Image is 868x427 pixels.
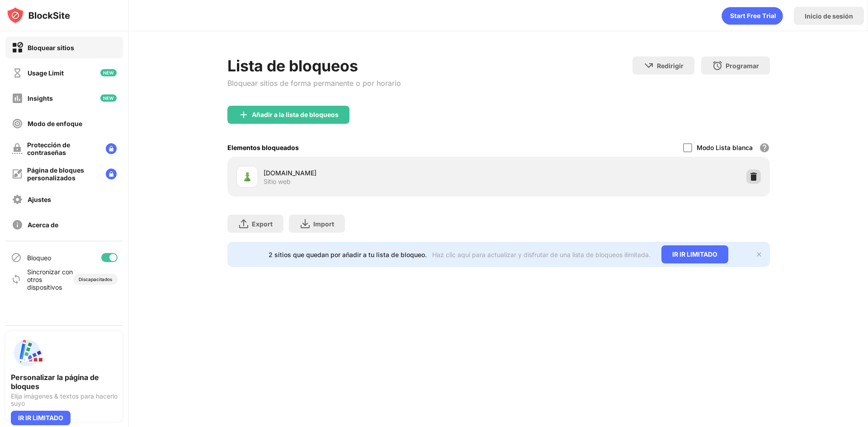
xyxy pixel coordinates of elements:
div: Bloquear sitios de forma permanente o por horario [227,79,401,88]
img: lock-menu.svg [106,143,117,154]
div: Ajustes [28,196,51,203]
div: Redirigir [657,62,684,70]
div: Programar [726,62,759,70]
div: Lista de bloqueos [227,56,401,75]
img: lock-menu.svg [106,169,117,179]
div: Bloquear sitios [28,44,74,52]
img: focus-off.svg [12,118,23,129]
img: blocking-icon.svg [11,252,22,263]
div: Modo Lista blanca [697,144,753,151]
div: Usage Limit [28,69,64,77]
img: password-protection-off.svg [12,143,23,154]
img: sync-icon.svg [11,274,22,285]
img: block-on.svg [12,42,23,53]
div: IR IR LIMITADO [11,411,71,425]
img: logo-blocksite.svg [6,6,70,24]
img: insights-off.svg [12,93,23,104]
img: settings-off.svg [12,194,23,205]
div: Bloqueo [27,254,51,262]
div: Personalizar la página de bloques [11,373,118,391]
img: about-off.svg [12,219,23,230]
div: Sitio web [264,178,291,186]
img: x-button.svg [755,251,763,258]
div: IR IR LIMITADO [661,245,728,263]
div: Añadir a la lista de bloqueos [252,111,339,118]
div: Acerca de [28,221,58,229]
div: Import [313,220,334,228]
div: [DOMAIN_NAME] [264,168,499,178]
div: Sincronizar con otros dispositivos [27,268,73,291]
div: Protección de contraseñas [27,141,99,156]
img: time-usage-off.svg [12,67,23,79]
div: animation [722,7,783,25]
div: Discapacitados [79,277,112,282]
div: Modo de enfoque [28,120,82,127]
div: Elija imágenes & textos para hacerlo suyo [11,393,118,407]
img: new-icon.svg [100,69,117,76]
img: new-icon.svg [100,94,117,102]
div: Export [252,220,273,228]
div: 2 sitios que quedan por añadir a tu lista de bloqueo. [269,251,427,258]
img: favicons [242,171,253,182]
div: Insights [28,94,53,102]
div: Inicio de sesión [805,12,853,20]
img: customize-block-page-off.svg [12,169,23,179]
img: push-custom-page.svg [11,337,43,369]
div: Haz clic aquí para actualizar y disfrutar de una lista de bloqueos ilimitada. [432,251,651,258]
div: Página de bloques personalizados [27,166,99,182]
div: Elementos bloqueados [227,144,299,151]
